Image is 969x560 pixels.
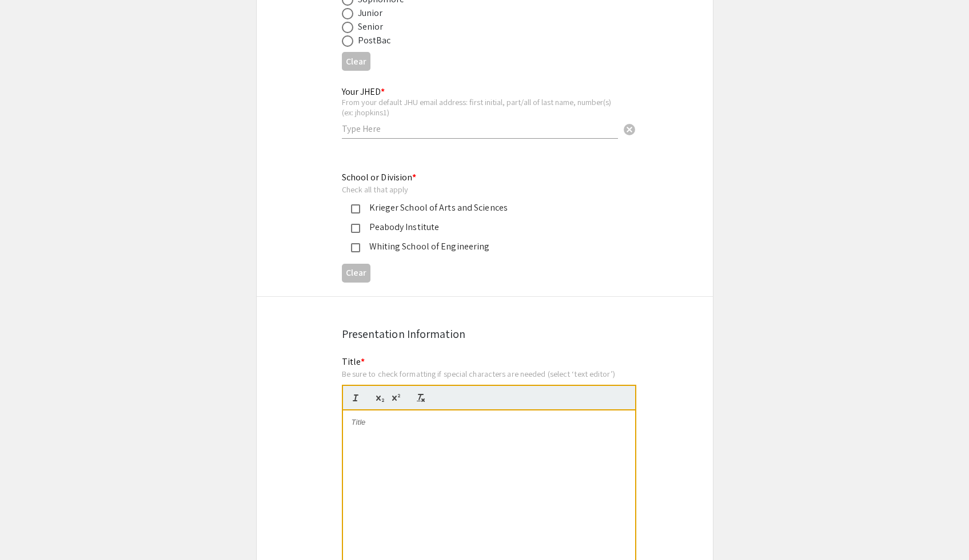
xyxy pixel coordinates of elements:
button: Clear [342,264,370,283]
button: Clear [618,118,641,140]
div: Be sure to check formatting if special characters are needed (select ‘text editor’) [342,369,636,379]
button: Clear [342,52,370,71]
iframe: Chat [9,509,49,551]
div: Junior [358,6,383,20]
input: Type Here [342,123,618,135]
mat-label: School or Division [342,171,417,183]
mat-label: Title [342,356,365,368]
div: Presentation Information [342,325,628,343]
div: Senior [358,20,384,34]
div: Check all that apply [342,184,609,195]
div: Peabody Institute [360,220,600,234]
div: PostBac [358,34,391,47]
div: Whiting School of Engineering [360,240,600,253]
div: From your default JHU email address: first initial, part/all of last name, number(s) (ex: jhopkins1) [342,97,618,117]
span: cancel [623,123,636,136]
mat-label: Your JHED [342,86,385,98]
div: Krieger School of Arts and Sciences [360,201,600,215]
